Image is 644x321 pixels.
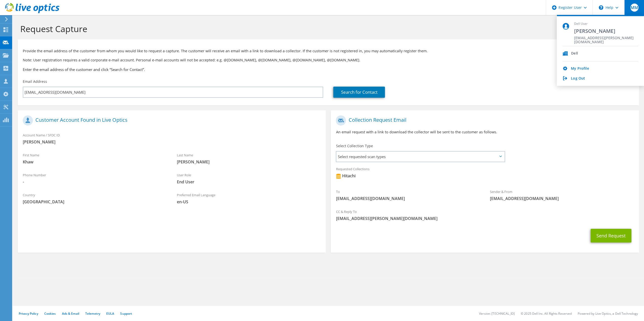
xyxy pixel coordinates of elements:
span: Dell User [574,22,638,26]
button: Send Request [591,229,631,242]
span: en-US [177,199,321,205]
div: Requested Collections [331,164,639,184]
a: Log Out [571,76,585,81]
h1: Collection Request Email [336,115,631,126]
a: Support [120,311,132,316]
div: First Name [18,150,172,167]
span: [PERSON_NAME] [574,28,638,34]
div: Country [18,190,172,207]
span: [PERSON_NAME] [23,139,321,145]
label: Select Collection Type [336,143,373,149]
div: Account Name / SFDC ID [18,130,326,147]
a: Cookies [44,311,56,316]
span: Khaw [23,159,167,165]
div: To [331,186,485,204]
p: Note: User registration requires a valid corporate e-mail account. Personal e-mail accounts will ... [23,57,634,63]
div: User Role [172,170,326,187]
li: Powered by Live Optics, a Dell Technology [578,311,638,316]
div: Sender & From [485,186,639,204]
a: Search for Contact [333,87,385,98]
span: [EMAIL_ADDRESS][PERSON_NAME][DOMAIN_NAME] [574,36,638,41]
div: CC & Reply To [331,206,639,224]
span: MM [630,4,638,12]
span: Select requested scan types [336,152,504,162]
div: Hitachi [336,173,355,179]
p: An email request with a link to download the collector will be sent to the customer as follows. [336,129,634,135]
span: [EMAIL_ADDRESS][DOMAIN_NAME] [490,196,634,201]
li: © 2025 Dell Inc. All Rights Reserved [521,311,572,316]
a: Ads & Email [62,311,79,316]
div: Preferred Email Language [172,190,326,207]
p: Provide the email address of the customer from whom you would like to request a capture. The cust... [23,48,634,54]
div: Dell [571,51,578,56]
a: Privacy Policy [19,311,38,316]
span: [EMAIL_ADDRESS][PERSON_NAME][DOMAIN_NAME] [336,216,634,221]
label: Email Address [23,79,47,84]
a: EULA [106,311,114,316]
span: End User [177,179,321,185]
span: - [23,179,167,185]
span: [PERSON_NAME] [177,159,321,165]
h1: Customer Account Found in Live Optics [23,115,318,126]
h1: Request Capture [20,23,634,34]
svg: \n [599,5,603,10]
span: [GEOGRAPHIC_DATA] [23,199,167,205]
a: My Profile [571,66,589,71]
div: Phone Number [18,170,172,187]
li: Version: [TECHNICAL_ID] [479,311,515,316]
h3: Enter the email address of the customer and click “Search for Contact”. [23,67,634,72]
div: Last Name [172,150,326,167]
span: [EMAIL_ADDRESS][DOMAIN_NAME] [336,196,480,201]
a: Telemetry [85,311,100,316]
